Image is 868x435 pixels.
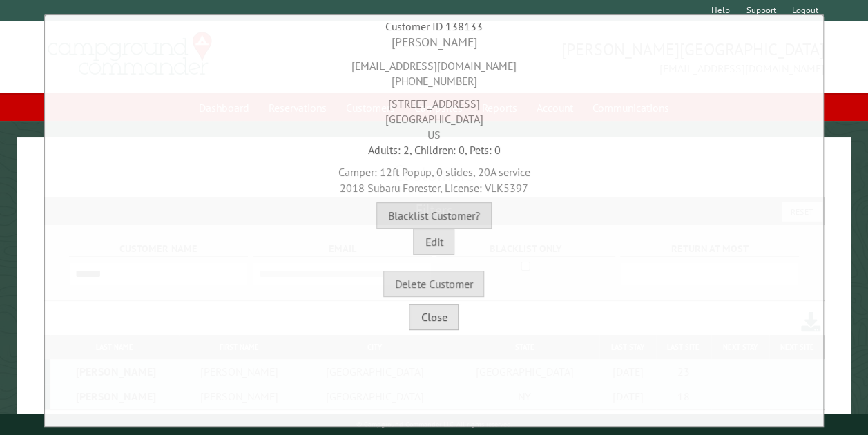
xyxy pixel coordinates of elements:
[413,229,454,255] button: Edit
[356,420,512,429] small: © Campground Commander LLC. All rights reserved.
[48,89,820,142] div: [STREET_ADDRESS] [GEOGRAPHIC_DATA] US
[48,51,820,89] div: [EMAIL_ADDRESS][DOMAIN_NAME] [PHONE_NUMBER]
[48,34,820,51] div: [PERSON_NAME]
[376,202,492,229] button: Blacklist Customer?
[409,304,459,330] button: Close
[48,19,820,34] div: Customer ID 138133
[340,181,528,195] span: 2018 Subaru Forester, License: VLK5397
[48,142,820,157] div: Adults: 2, Children: 0, Pets: 0
[383,271,484,297] button: Delete Customer
[48,157,820,195] div: Camper: 12ft Popup, 0 slides, 20A service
